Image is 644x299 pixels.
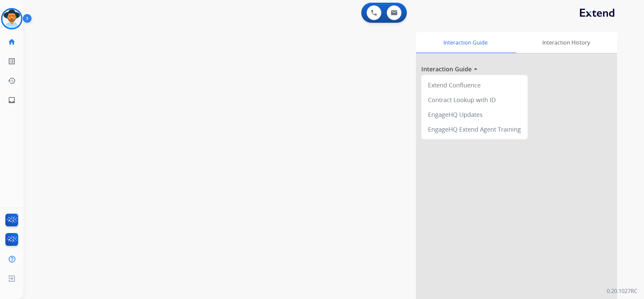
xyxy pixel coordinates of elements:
[8,77,16,85] mat-icon: history
[424,122,525,137] div: EngageHQ Extend Agent Training
[8,96,16,104] mat-icon: inbox
[2,9,21,28] img: avatar
[8,57,16,65] mat-icon: list_alt
[424,78,525,92] div: Extend Confluence
[424,92,525,107] div: Contract Lookup with ID
[8,38,16,46] mat-icon: home
[607,287,637,295] p: 0.20.1027RC
[424,107,525,122] div: EngageHQ Updates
